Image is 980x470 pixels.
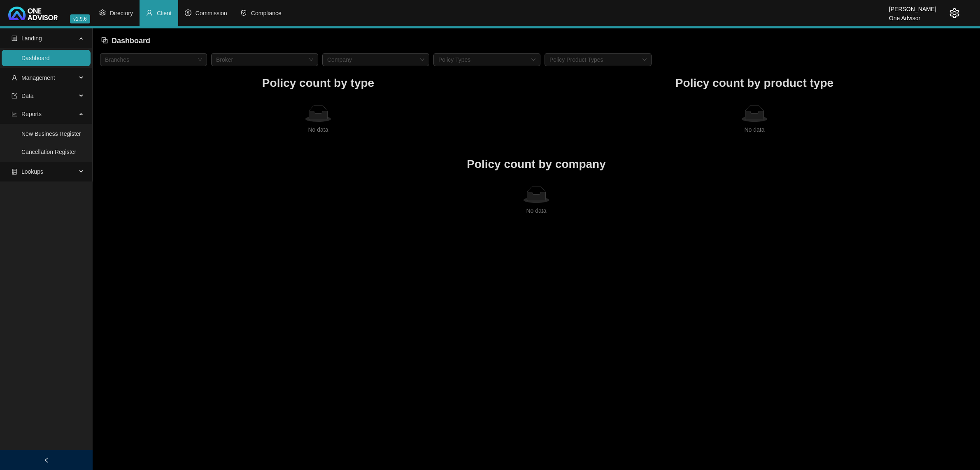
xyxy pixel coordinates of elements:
[21,93,34,99] span: Data
[12,93,17,99] span: import
[146,9,153,16] span: user
[103,125,533,134] div: No data
[889,2,936,11] div: [PERSON_NAME]
[100,74,536,92] h1: Policy count by type
[101,37,108,44] span: block
[889,11,936,20] div: One Advisor
[12,75,17,81] span: user
[70,14,90,23] span: v1.9.6
[251,10,282,16] span: Compliance
[12,111,17,117] span: line-chart
[103,206,969,215] div: No data
[99,9,106,16] span: setting
[196,10,227,16] span: Commission
[21,149,76,155] a: Cancellation Register
[157,10,172,16] span: Client
[21,74,55,81] span: Management
[8,7,58,20] img: 2df55531c6924b55f21c4cf5d4484680-logo-light.svg
[110,10,133,16] span: Directory
[240,9,247,16] span: safety
[12,169,17,175] span: database
[12,35,17,41] span: profile
[100,155,973,173] h1: Policy count by company
[950,8,959,18] span: setting
[21,168,43,175] span: Lookups
[112,37,150,45] span: Dashboard
[21,130,81,137] a: New Business Register
[536,74,973,92] h1: Policy count by product type
[21,111,42,117] span: Reports
[21,55,50,61] a: Dashboard
[21,35,42,42] span: Landing
[185,9,191,16] span: dollar
[540,125,969,134] div: No data
[44,457,49,463] span: left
